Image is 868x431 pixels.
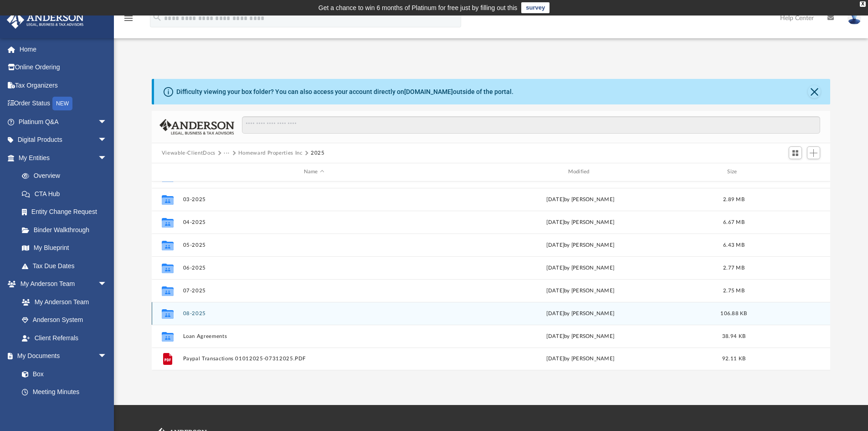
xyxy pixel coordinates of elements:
[224,149,230,157] button: ···
[6,40,121,58] a: Home
[183,265,445,271] button: 06-2025
[13,185,121,203] a: CTA Hub
[176,87,514,97] div: Difficulty viewing your box folder? You can also access your account directly on outside of the p...
[723,265,745,270] span: 2.77 MB
[449,264,712,272] div: [DATE] by [PERSON_NAME]
[123,17,134,24] a: menu
[162,149,216,157] button: Viewable-ClientDocs
[13,221,121,239] a: Binder Walkthrough
[756,168,820,176] div: id
[98,149,116,167] span: arrow_drop_down
[723,242,745,247] span: 6.43 MB
[723,219,745,224] span: 6.67 MB
[6,149,121,167] a: My Entitiesarrow_drop_down
[98,113,116,131] span: arrow_drop_down
[98,347,116,366] span: arrow_drop_down
[52,97,72,110] div: NEW
[13,365,112,383] a: Box
[13,257,121,275] a: Tax Due Dates
[318,2,518,13] div: Get a chance to win 6 months of Platinum for free just by filling out this
[449,286,712,295] div: [DATE] by [PERSON_NAME]
[6,94,121,113] a: Order StatusNEW
[311,149,325,157] button: 2025
[847,11,861,25] img: User Pic
[13,203,121,221] a: Entity Change Request
[6,347,116,365] a: My Documentsarrow_drop_down
[98,131,116,150] span: arrow_drop_down
[13,293,112,311] a: My Anderson Team
[521,2,550,13] a: survey
[152,182,831,370] div: grid
[6,113,121,131] a: Platinum Q&Aarrow_drop_down
[723,288,745,293] span: 2.75 MB
[183,311,445,317] button: 08-2025
[449,309,712,317] div: [DATE] by [PERSON_NAME]
[6,76,121,94] a: Tax Organizers
[404,88,453,95] a: [DOMAIN_NAME]
[13,167,121,185] a: Overview
[183,356,445,362] button: Paypal Transactions 01012025-07312025.PDF
[242,116,820,134] input: Search files and folders
[449,355,712,363] div: [DATE] by [PERSON_NAME]
[449,332,712,340] div: [DATE] by [PERSON_NAME]
[182,168,445,176] div: Name
[860,1,866,7] div: close
[183,288,445,294] button: 07-2025
[808,85,821,98] button: Close
[13,383,116,401] a: Meeting Minutes
[98,275,116,294] span: arrow_drop_down
[123,13,134,24] i: menu
[6,58,121,77] a: Online Ordering
[449,195,712,203] div: [DATE] by [PERSON_NAME]
[807,146,821,159] button: Add
[722,356,745,361] span: 92.11 KB
[720,311,747,316] span: 106.88 KB
[449,168,711,176] div: Modified
[449,218,712,226] div: [DATE] by [PERSON_NAME]
[238,149,303,157] button: Homeward Properties Inc
[6,131,121,149] a: Digital Productsarrow_drop_down
[6,275,116,293] a: My Anderson Teamarrow_drop_down
[723,197,745,202] span: 2.89 MB
[789,146,802,159] button: Switch to Grid View
[13,329,116,347] a: Client Referrals
[183,197,445,203] button: 03-2025
[183,333,445,339] button: Loan Agreements
[4,11,87,29] img: Anderson Advisors Platinum Portal
[13,239,116,257] a: My Blueprint
[449,241,712,249] div: [DATE] by [PERSON_NAME]
[183,219,445,225] button: 04-2025
[156,168,179,176] div: id
[722,333,745,338] span: 38.94 KB
[715,168,752,176] div: Size
[13,311,116,329] a: Anderson System
[183,242,445,248] button: 05-2025
[152,12,162,22] i: search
